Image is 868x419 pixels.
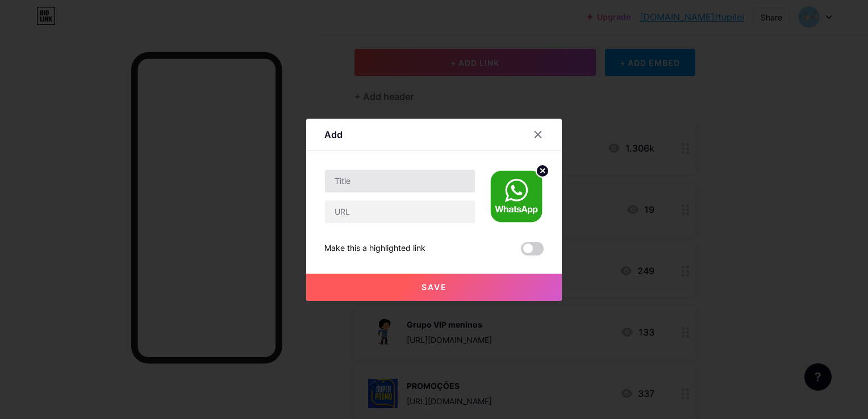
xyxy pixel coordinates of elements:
[306,274,562,301] button: Save
[324,242,425,255] div: Make this a highlighted link
[325,200,475,223] input: URL
[422,282,447,292] span: Save
[325,170,475,192] input: Title
[324,128,343,141] div: Add
[489,169,544,224] img: link_thumbnail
